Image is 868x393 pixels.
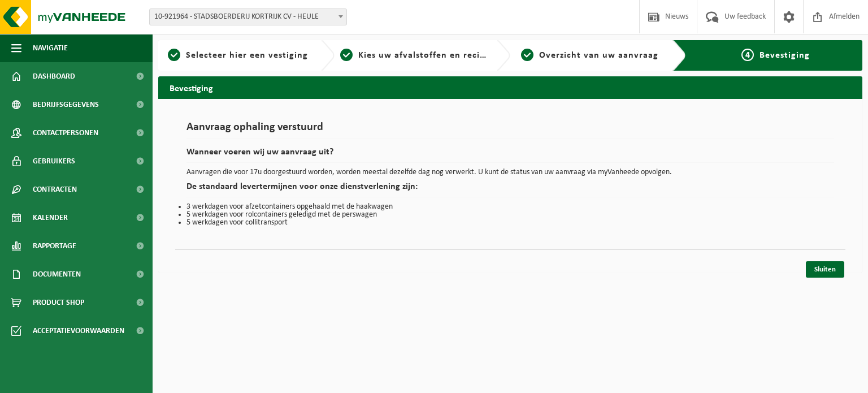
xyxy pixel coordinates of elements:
span: Documenten [33,260,81,288]
span: 10-921964 - STADSBOERDERIJ KORTRIJK CV - HEULE [150,9,346,25]
a: 1Selecteer hier een vestiging [164,49,312,62]
span: Dashboard [33,62,75,90]
p: Aanvragen die voor 17u doorgestuurd worden, worden meestal dezelfde dag nog verwerkt. U kunt de s... [186,169,834,176]
span: 1 [168,49,180,61]
a: 2Kies uw afvalstoffen en recipiënten [340,49,488,62]
iframe: chat widget [6,368,189,393]
span: Rapportage [33,232,76,260]
span: Bevestiging [759,51,810,60]
span: Kalender [33,204,68,232]
h1: Aanvraag ophaling verstuurd [186,122,834,139]
span: 3 [521,49,533,61]
h2: Bevestiging [158,76,862,98]
a: Sluiten [806,261,844,278]
span: Contactpersonen [33,119,98,147]
span: Gebruikers [33,147,75,175]
span: Product Shop [33,288,84,317]
h2: Wanneer voeren wij uw aanvraag uit? [186,148,834,163]
span: Kies uw afvalstoffen en recipiënten [358,51,514,60]
span: 2 [340,49,353,61]
li: 3 werkdagen voor afzetcontainers opgehaald met de haakwagen [186,203,834,211]
li: 5 werkdagen voor rolcontainers geledigd met de perswagen [186,211,834,219]
span: Contracten [33,175,77,204]
span: Bedrijfsgegevens [33,90,99,119]
a: 3Overzicht van uw aanvraag [516,49,664,62]
span: 10-921964 - STADSBOERDERIJ KORTRIJK CV - HEULE [149,8,347,25]
span: Overzicht van uw aanvraag [539,51,658,60]
li: 5 werkdagen voor collitransport [186,219,834,227]
h2: De standaard levertermijnen voor onze dienstverlening zijn: [186,182,834,197]
span: Navigatie [33,34,68,62]
span: Acceptatievoorwaarden [33,317,124,345]
span: Selecteer hier een vestiging [186,51,308,60]
span: 4 [741,49,754,61]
